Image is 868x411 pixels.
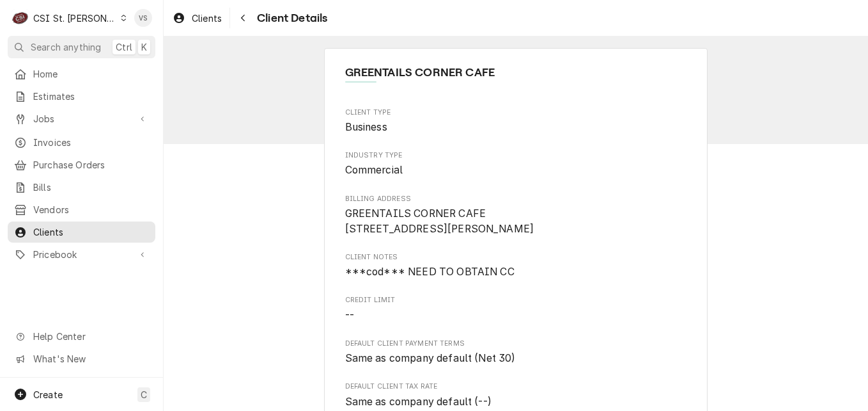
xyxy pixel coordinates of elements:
[8,108,155,129] a: Go to Jobs
[345,150,687,161] span: Industry Type
[345,295,687,323] div: Credit Limit
[345,194,687,204] span: Billing Address
[31,40,101,54] span: Search anything
[345,309,354,321] span: --
[134,9,152,27] div: VS
[345,394,687,410] span: Default Client Tax Rate
[345,295,687,305] span: Credit Limit
[345,382,687,392] span: Default Client Tax Rate
[345,339,687,366] div: Default Client Payment Terms
[12,9,29,27] div: C
[8,86,155,107] a: Estimates
[8,177,155,198] a: Bills
[8,63,155,85] a: Home
[33,90,149,103] span: Estimates
[8,326,155,347] a: Go to Help Center
[345,339,687,349] span: Default Client Payment Terms
[33,352,148,366] span: What's New
[8,36,155,58] button: Search anythingCtrlK
[8,154,155,175] a: Purchase Orders
[33,158,149,172] span: Purchase Orders
[116,40,132,54] span: Ctrl
[345,64,687,81] span: Name
[345,150,687,178] div: Industry Type
[33,67,149,81] span: Home
[33,112,130,125] span: Jobs
[33,330,148,343] span: Help Center
[345,164,403,176] span: Commercial
[33,203,149,216] span: Vendors
[192,12,222,25] span: Clients
[345,120,687,135] span: Client Type
[345,194,687,237] div: Billing Address
[134,9,152,27] div: Vicky Stuesse's Avatar
[345,351,687,366] span: Default Client Payment Terms
[345,252,687,280] div: Client Notes
[33,181,149,194] span: Bills
[233,8,253,28] button: Navigate back
[345,352,516,364] span: Same as company default (Net 30)
[141,40,147,54] span: K
[8,199,155,220] a: Vendors
[345,108,687,118] span: Client Type
[33,225,149,239] span: Clients
[8,132,155,153] a: Invoices
[253,10,327,27] span: Client Details
[12,9,29,27] div: CSI St. Louis's Avatar
[345,207,534,235] span: GREENTAILS CORNER CAFE [STREET_ADDRESS][PERSON_NAME]
[33,248,130,261] span: Pricebook
[345,308,687,323] span: Credit Limit
[345,382,687,409] div: Default Client Tax Rate
[345,206,687,236] span: Billing Address
[33,136,149,149] span: Invoices
[345,108,687,135] div: Client Type
[141,388,147,401] span: C
[345,264,687,280] span: Client Notes
[345,64,687,92] div: Client Information
[345,252,687,262] span: Client Notes
[8,348,155,369] a: Go to What's New
[345,163,687,178] span: Industry Type
[8,244,155,265] a: Go to Pricebook
[167,8,227,29] a: Clients
[345,121,387,133] span: Business
[345,396,492,408] span: Same as company default (--)
[8,222,155,243] a: Clients
[33,389,63,400] span: Create
[33,12,116,25] div: CSI St. [PERSON_NAME]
